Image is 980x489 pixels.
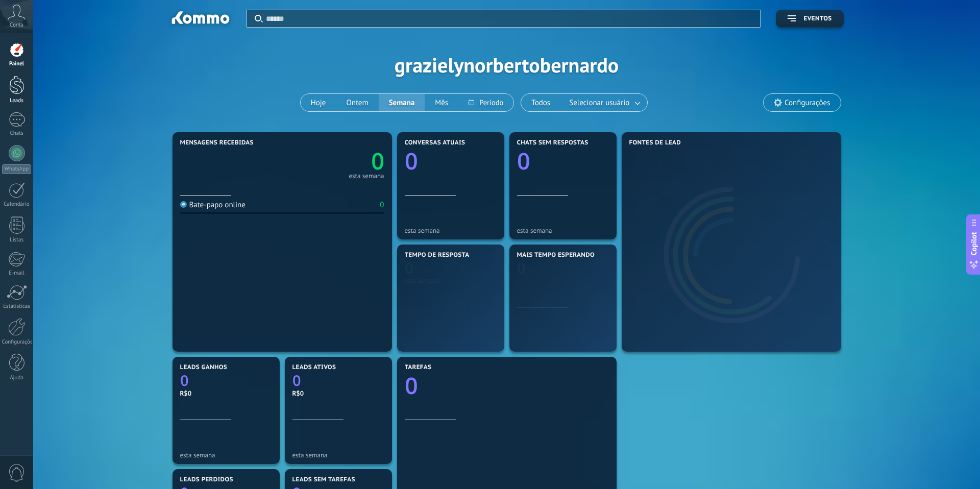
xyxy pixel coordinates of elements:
div: Chats [2,130,32,137]
button: Ontem [336,94,378,111]
div: esta semana [180,451,272,459]
span: Leads ganhos [180,364,228,371]
span: Conta [10,22,23,29]
span: Leads ativos [292,364,336,371]
div: R$0 [292,389,384,398]
div: Leads [2,97,32,104]
a: 0 [292,371,384,390]
text: 0 [517,145,530,177]
button: Período [458,94,513,111]
span: Fontes de lead [629,139,681,146]
button: Semana [379,94,425,111]
span: Configurações [785,99,830,107]
button: Eventos [776,10,843,28]
text: 0 [405,370,418,401]
span: Tarefas [405,364,432,371]
text: 0 [405,145,418,177]
div: Listas [2,237,32,243]
span: Chats sem respostas [517,139,589,146]
div: Ajuda [2,375,32,381]
text: 0 [292,371,301,390]
span: Mensagens recebidas [180,139,254,146]
div: esta semana [517,227,609,234]
div: esta semana [292,451,384,459]
span: Tempo de resposta [405,252,470,259]
div: 0 [380,200,384,210]
div: Configurações [2,339,32,346]
span: Leads sem tarefas [292,476,355,483]
button: Selecionar usuário [560,94,647,111]
img: Bate-papo online [180,201,187,208]
button: Mês [425,94,458,111]
span: Copilot [969,232,979,256]
text: 0 [371,145,384,177]
div: esta semana [405,277,497,284]
button: Hoje [301,94,336,111]
a: 0 [180,371,272,390]
a: 0 [282,145,384,177]
button: Todos [521,94,560,111]
div: Painel [2,61,32,67]
a: 0 [405,370,609,401]
div: E-mail [2,270,32,277]
div: Calendário [2,201,32,208]
span: Conversas atuais [405,139,465,146]
div: WhatsApp [2,164,31,174]
div: Estatísticas [2,303,32,310]
span: Selecionar usuário [567,96,631,110]
span: Eventos [803,15,831,22]
text: 0 [180,371,189,390]
div: esta semana [349,174,384,179]
div: esta semana [405,227,497,234]
text: 0 [405,258,413,278]
text: 0 [517,258,526,278]
span: Mais tempo esperando [517,252,595,259]
div: Bate-papo online [180,200,246,210]
span: Leads perdidos [180,476,233,483]
div: R$0 [180,389,272,398]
